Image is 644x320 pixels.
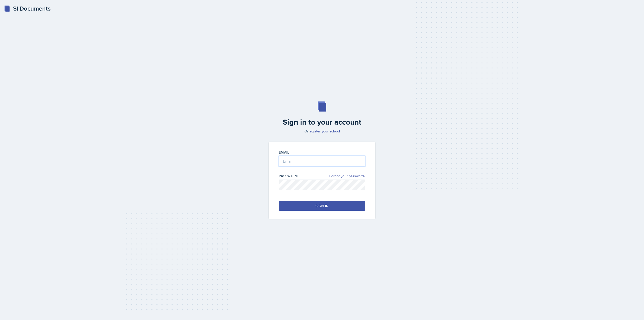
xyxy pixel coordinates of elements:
[279,173,299,179] label: Password
[279,156,365,166] input: Email
[279,150,289,155] label: Email
[315,203,329,208] div: Sign in
[308,129,340,134] a: register your school
[329,173,365,179] a: Forgot your password?
[266,129,378,134] p: Or
[4,4,51,13] a: SI Documents
[279,201,365,211] button: Sign in
[266,118,378,127] h2: Sign in to your account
